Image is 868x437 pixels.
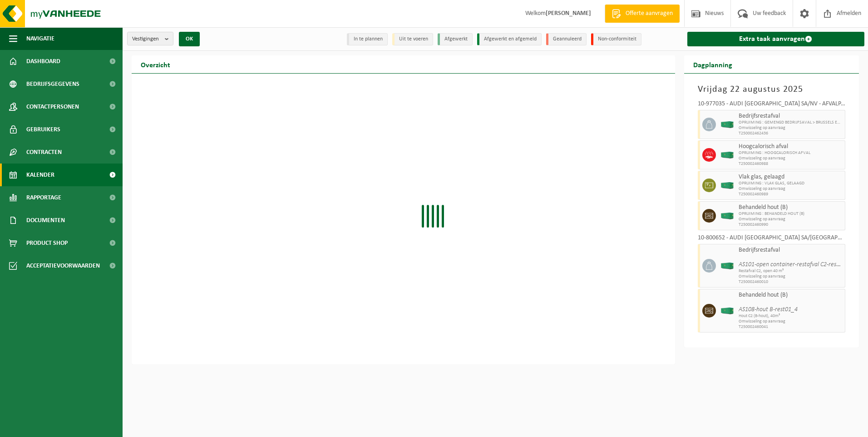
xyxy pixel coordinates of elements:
span: T250002462436 [739,131,843,136]
span: OPRUIMING : GEMENGD BEDRIJFSAVAL > BRUSSELS ENERGIE [739,120,843,125]
i: AS101-open container-restafval C2-rest05_4 [739,261,851,268]
span: Bedrijfsrestafval [739,113,843,120]
img: HK-XC-40-GN-00 [720,121,734,128]
span: T250002460990 [739,222,843,228]
span: Acceptatievoorwaarden [26,254,100,277]
span: Gebruikers [26,118,60,141]
button: OK [179,32,200,46]
a: Offerte aanvragen [605,5,680,23]
span: Rapportage [26,186,61,209]
span: Omwisseling op aanvraag [739,217,843,222]
span: Offerte aanvragen [623,9,675,18]
span: Navigatie [26,27,54,50]
li: In te plannen [347,33,388,45]
li: Afgewerkt [438,33,473,45]
div: 10-800652 - AUDI [GEOGRAPHIC_DATA] SA/[GEOGRAPHIC_DATA]-AFVALPARK C2-INGANG 1 - VORST [698,235,846,244]
span: OPRUIMING : VLAK GLAS, GELAAGD [739,181,843,186]
i: AS108-hout B-rest01_4 [739,306,798,313]
span: Vestigingen [132,32,161,46]
span: OPRUIMING : HOOGCALORISCH AFVAL [739,150,843,156]
span: T250002460988 [739,161,843,167]
span: Contracten [26,141,62,164]
span: Hout C2 (B-hout), 40m³ [739,313,843,319]
li: Non-conformiteit [591,33,641,45]
li: Uit te voeren [392,33,433,45]
span: Documenten [26,209,65,232]
span: Behandeld hout (B) [739,292,843,299]
span: Hoogcalorisch afval [739,143,843,150]
button: Vestigingen [127,32,173,45]
strong: [PERSON_NAME] [546,10,591,17]
div: 10-977035 - AUDI [GEOGRAPHIC_DATA] SA/NV - AFVALPARK AP – OPRUIMING EOP - VORST [698,101,846,110]
img: HK-XC-40-GN-00 [720,308,734,314]
span: Dashboard [26,50,60,73]
span: Vlak glas, gelaagd [739,174,843,181]
span: Contactpersonen [26,95,79,118]
span: T250002460010 [739,279,843,285]
img: HK-XC-40-GN-00 [720,213,734,219]
span: Product Shop [26,232,68,254]
span: OPRUIMING : BEHANDELD HOUT (B) [739,211,843,217]
li: Afgewerkt en afgemeld [477,33,542,45]
li: Geannuleerd [546,33,587,45]
span: Omwisseling op aanvraag [739,156,843,161]
span: Omwisseling op aanvraag [739,125,843,131]
span: Restafval C2, open 40 m³ [739,268,843,274]
span: Omwisseling op aanvraag [739,186,843,192]
h2: Dagplanning [684,55,741,73]
span: T250002460989 [739,192,843,197]
span: Bedrijfsgegevens [26,73,79,95]
a: Extra taak aanvragen [687,32,865,46]
img: HK-XC-40-GN-00 [720,152,734,159]
span: Omwisseling op aanvraag [739,319,843,324]
h2: Overzicht [132,55,179,73]
span: Bedrijfsrestafval [739,247,843,254]
span: Behandeld hout (B) [739,204,843,211]
h3: Vrijdag 22 augustus 2025 [698,83,846,96]
span: T250002460041 [739,324,843,330]
img: HK-XC-40-GN-00 [720,263,734,269]
span: Omwisseling op aanvraag [739,274,843,279]
img: HK-XC-40-GN-00 [720,182,734,189]
span: Kalender [26,164,54,186]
